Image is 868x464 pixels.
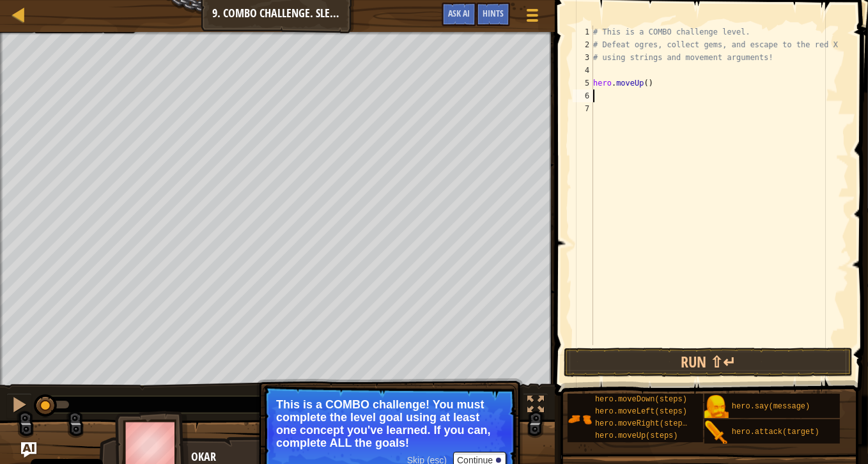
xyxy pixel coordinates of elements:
[595,431,678,440] span: hero.moveUp(steps)
[276,398,503,449] p: This is a COMBO challenge! You must complete the level goal using at least one concept you've lea...
[595,395,687,404] span: hero.moveDown(steps)
[732,428,819,437] span: hero.attack(target)
[516,3,548,33] button: Show game menu
[595,419,692,428] span: hero.moveRight(steps)
[573,26,593,38] div: 1
[573,102,593,115] div: 7
[573,89,593,102] div: 6
[6,393,32,419] button: Ctrl + P: Pause
[704,395,729,419] img: portrait.png
[573,64,593,77] div: 4
[523,393,548,419] button: Toggle fullscreen
[573,77,593,89] div: 5
[573,51,593,64] div: 3
[595,407,687,416] span: hero.moveLeft(steps)
[704,421,729,445] img: portrait.png
[21,442,36,458] button: Ask AI
[732,402,810,411] span: hero.say(message)
[448,7,470,19] span: Ask AI
[564,348,853,377] button: Run ⇧↵
[568,407,592,431] img: portrait.png
[442,3,476,26] button: Ask AI
[483,7,504,19] span: Hints
[573,38,593,51] div: 2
